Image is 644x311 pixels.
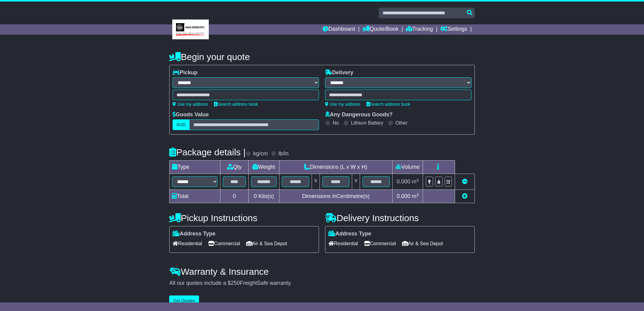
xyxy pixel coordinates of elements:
[364,239,396,248] span: Commercial
[328,231,371,237] label: Address Type
[231,280,240,286] span: 250
[172,19,209,39] img: MBE Eight Mile Plains
[325,213,475,223] h4: Delivery Instructions
[325,111,393,118] label: Any Dangerous Goods?
[249,161,279,174] td: Weight
[169,280,475,287] div: All our quotes include a $ FreightSafe warranty.
[253,150,268,157] label: kg/cm
[325,69,353,76] label: Delivery
[246,239,287,248] span: Air & Sea Depot
[169,52,475,62] h4: Begin your quote
[170,190,220,203] td: Total
[173,102,208,107] a: Use my address
[249,190,279,203] td: Kilo(s)
[173,111,209,118] label: Goods Value
[279,161,392,174] td: Dimensions (L x W x H)
[173,119,190,130] label: AUD
[462,178,467,185] a: Remove this item
[169,147,246,157] h4: Package details |
[402,239,443,248] span: Air & Sea Depot
[173,239,202,248] span: Residential
[462,193,467,199] a: Add new item
[362,24,398,35] a: Quote/Book
[169,213,319,223] h4: Pickup Instructions
[351,120,383,126] label: Lithium Battery
[279,190,392,203] td: Dimensions in Centimetre(s)
[412,178,419,185] span: m
[208,239,240,248] span: Commercial
[220,190,249,203] td: 0
[328,239,358,248] span: Residential
[333,120,339,126] label: No
[397,178,410,185] span: 0.000
[395,120,408,126] label: Other
[416,193,419,197] sup: 3
[173,69,198,76] label: Pickup
[392,161,423,174] td: Volume
[173,231,215,237] label: Address Type
[406,24,433,35] a: Tracking
[323,24,355,35] a: Dashboard
[366,102,410,107] a: Search address book
[412,193,419,199] span: m
[278,150,289,157] label: lb/in
[352,174,360,190] td: x
[254,193,257,199] span: 0
[169,295,199,306] button: Get Quotes
[169,267,475,277] h4: Warranty & Insurance
[325,102,360,107] a: Use my address
[214,102,258,107] a: Search address book
[220,161,249,174] td: Qty
[416,178,419,182] sup: 3
[397,193,410,199] span: 0.000
[170,161,220,174] td: Type
[312,174,320,190] td: x
[440,24,467,35] a: Settings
